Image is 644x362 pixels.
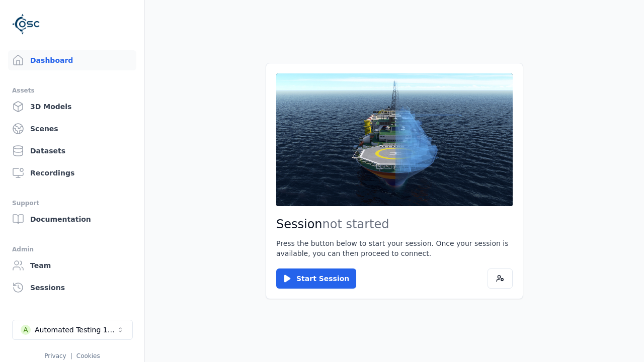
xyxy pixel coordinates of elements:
a: Sessions [8,278,136,298]
a: Team [8,255,136,276]
img: Logo [12,10,40,38]
div: A [21,325,31,335]
h2: Session [276,216,513,232]
span: | [70,352,72,359]
a: 3D Models [8,97,136,117]
span: not started [323,217,389,231]
button: Select a workspace [12,320,133,340]
a: Datasets [8,141,136,161]
p: Press the button below to start your session. Once your session is available, you can then procee... [276,238,513,258]
a: Privacy [44,352,66,359]
a: Documentation [8,209,136,229]
div: Assets [12,84,132,97]
button: Start Session [276,268,356,289]
a: Scenes [8,119,136,139]
div: Automated Testing 1 - Playwright [35,325,116,335]
a: Cookies [76,352,100,359]
div: Support [12,197,132,209]
div: Admin [12,243,132,255]
a: Dashboard [8,50,136,70]
a: Recordings [8,163,136,183]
